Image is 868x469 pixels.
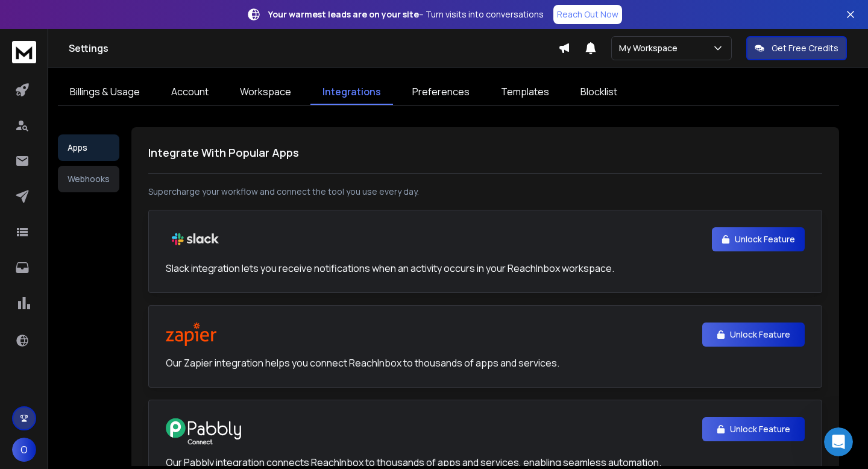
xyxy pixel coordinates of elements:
[19,328,120,335] div: [PERSON_NAME] • Just now
[19,107,188,154] div: You’ll get replies here and in your email: ✉️
[58,80,152,105] a: Billings & Usage
[38,376,48,386] button: Gif picker
[702,417,805,441] button: Unlock Feature
[12,41,36,63] img: logo
[568,80,629,105] a: Blocklist
[557,8,618,20] p: Reach Out Now
[77,376,86,386] button: Start recording
[702,323,805,347] button: Unlock Feature
[69,41,558,55] h1: Settings
[58,166,119,192] button: Webhooks
[10,99,231,201] div: Box says…
[52,203,206,214] div: joined the conversation
[148,144,822,161] h1: Integrate With Popular Apps
[310,80,393,105] a: Integrations
[19,248,188,319] div: Yes, you can integrate Slack with ReachInbox to receive notifications for your campaigns. You can...
[730,329,790,341] p: Unlock Feature
[36,203,48,215] img: Profile image for Raj
[10,351,231,371] textarea: Message…
[12,438,36,462] button: O
[148,186,822,198] p: Supercharge your workflow and connect the tool you use every day.
[52,204,119,213] b: [PERSON_NAME]
[166,261,614,275] p: Slack integration lets you receive notifications when an activity occurs in your ReachInbox works...
[735,233,795,245] p: Unlock Feature
[19,295,172,317] a: [URL][DOMAIN_NAME]
[58,134,119,161] button: Apps
[489,80,561,105] a: Templates
[10,228,231,352] div: Raj says…
[189,5,212,28] button: Home
[19,376,28,386] button: Emoji picker
[400,80,482,105] a: Preferences
[712,227,805,251] button: Unlock Feature
[824,427,853,456] iframe: Intercom live chat
[10,201,231,228] div: Raj says…
[10,99,198,191] div: You’ll get replies here and in your email:✉️[EMAIL_ADDRESS][DOMAIN_NAME]The team will be back🕒[DATE]
[268,8,419,20] strong: Your warmest leads are on your site
[10,28,231,99] div: Olivia says…
[212,5,233,27] div: Close
[730,423,790,435] p: Unlock Feature
[19,131,115,153] b: [EMAIL_ADDRESS][DOMAIN_NAME]
[10,228,198,326] div: Hi [PERSON_NAME],Yes, you can integrate Slack with ReachInbox to receive notifications for your c...
[43,28,231,90] div: Hi is there a way to connect MS teams OR Slack to Reach? If something comes into reach it can sho...
[159,80,221,105] a: Account
[746,36,847,60] button: Get Free Credits
[553,5,622,24] a: Reach Out Now
[30,172,61,182] b: [DATE]
[772,42,838,54] p: Get Free Credits
[166,356,559,370] p: Our Zapier integration helps you connect ReachInbox to thousands of apps and services.
[58,11,76,20] h1: Box
[619,42,682,54] p: My Workspace
[207,371,226,391] button: Send a message…
[19,160,188,184] div: The team will be back 🕒
[53,36,222,83] div: Hi is there a way to connect MS teams OR Slack to Reach? If something comes into reach it can sho...
[19,236,188,248] div: Hi [PERSON_NAME],
[34,7,54,26] img: Profile image for Box
[8,5,31,28] button: go back
[57,376,67,386] button: Upload attachment
[228,80,303,105] a: Workspace
[268,8,544,20] p: – Turn visits into conversations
